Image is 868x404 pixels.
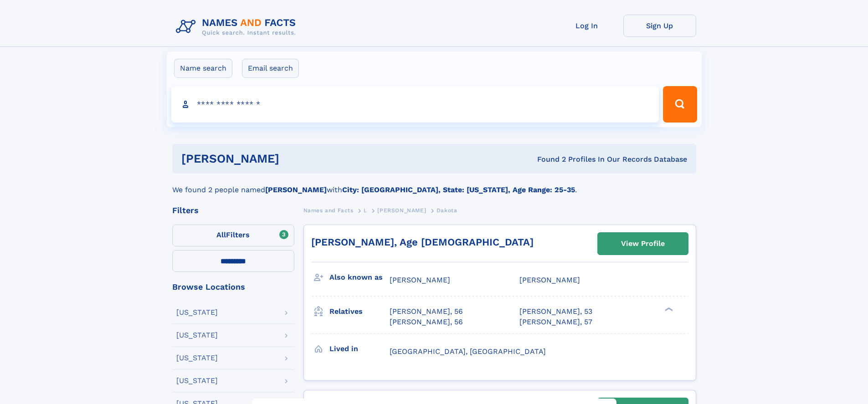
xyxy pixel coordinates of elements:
[342,185,575,194] b: City: [GEOGRAPHIC_DATA], State: [US_STATE], Age Range: 25-35
[181,153,408,164] h1: [PERSON_NAME]
[598,233,688,255] a: View Profile
[364,205,367,216] a: L
[663,86,697,123] button: Search Button
[364,207,367,214] span: L
[377,205,426,216] a: [PERSON_NAME]
[174,59,232,78] label: Name search
[377,207,426,214] span: [PERSON_NAME]
[242,59,299,78] label: Email search
[390,276,450,284] span: [PERSON_NAME]
[519,276,580,284] span: [PERSON_NAME]
[663,307,673,312] div: ❯
[550,15,623,37] a: Log In
[519,317,592,327] a: [PERSON_NAME], 57
[311,236,534,248] a: [PERSON_NAME], Age [DEMOGRAPHIC_DATA]
[172,283,294,291] div: Browse Locations
[176,309,218,316] div: [US_STATE]
[621,233,665,254] div: View Profile
[172,225,294,246] label: Filters
[172,206,294,215] div: Filters
[176,332,218,339] div: [US_STATE]
[390,347,546,356] span: [GEOGRAPHIC_DATA], [GEOGRAPHIC_DATA]
[303,205,354,216] a: Names and Facts
[329,270,390,285] h3: Also known as
[329,304,390,319] h3: Relatives
[390,317,463,327] a: [PERSON_NAME], 56
[623,15,696,37] a: Sign Up
[216,230,226,239] span: All
[265,185,327,194] b: [PERSON_NAME]
[171,86,659,123] input: search input
[176,354,218,362] div: [US_STATE]
[329,341,390,357] h3: Lived in
[408,154,687,164] div: Found 2 Profiles In Our Records Database
[172,174,696,195] div: We found 2 people named with .
[519,307,592,317] a: [PERSON_NAME], 53
[390,307,463,317] a: [PERSON_NAME], 56
[437,207,457,214] span: Dakota
[176,377,218,384] div: [US_STATE]
[172,15,303,39] img: Logo Names and Facts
